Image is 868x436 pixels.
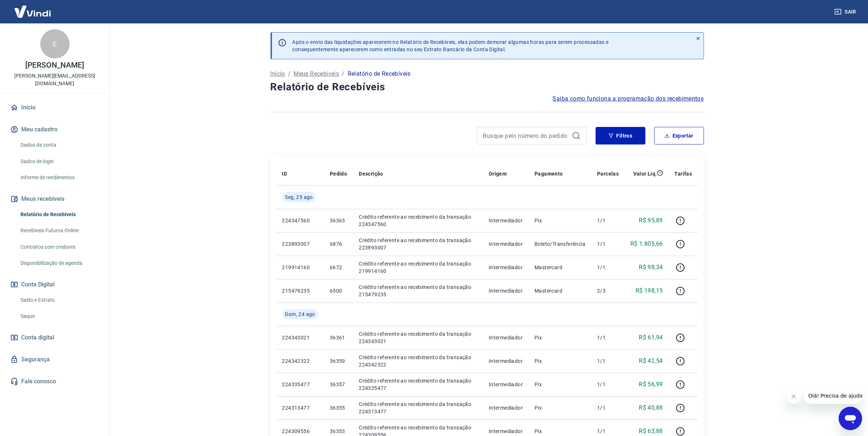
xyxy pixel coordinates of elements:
[330,240,347,248] p: 6876
[489,334,523,341] p: Intermediador
[489,170,507,177] p: Origem
[639,403,663,412] p: R$ 40,88
[18,154,101,169] a: Dados de login
[597,264,619,271] p: 1/1
[342,69,344,78] p: /
[596,127,645,144] button: Filtros
[359,170,383,177] p: Descrição
[21,332,54,343] span: Conta digital
[534,287,585,294] p: Mastercard
[534,404,585,411] p: Pix
[534,264,585,271] p: Mastercard
[675,170,692,177] p: Tarifas
[359,377,477,392] p: Crédito referente ao recebimento da transação 224335477
[285,193,313,201] span: Seg, 25 ago
[597,428,619,435] p: 1/1
[359,260,477,275] p: Crédito referente ao recebimento da transação 219914160
[282,381,318,388] p: 224335477
[330,357,347,365] p: 36359
[18,309,101,324] a: Saque
[282,334,318,341] p: 224343021
[639,333,663,342] p: R$ 61,94
[359,330,477,345] p: Crédito referente ao recebimento da transação 224343021
[9,330,101,346] a: Conta digital
[359,354,477,368] p: Crédito referente ao recebimento da transação 224342322
[282,428,318,435] p: 224309556
[271,80,704,94] h4: Relatório de Recebíveis
[639,357,663,365] p: R$ 42,54
[534,357,585,365] p: Pix
[489,264,523,271] p: Intermediador
[282,404,318,411] p: 224313477
[597,381,619,388] p: 1/1
[359,401,477,415] p: Crédito referente ao recebimento da transação 224313477
[633,170,657,177] p: Valor Líq.
[489,240,523,248] p: Intermediador
[597,357,619,365] p: 1/1
[489,217,523,224] p: Intermediador
[288,69,291,78] p: /
[534,334,585,341] p: Pix
[9,121,101,138] button: Meu cadastro
[489,404,523,411] p: Intermediador
[348,69,411,78] p: Relatório de Recebíveis
[294,69,339,78] a: Meus Recebíveis
[597,334,619,341] p: 1/1
[18,256,101,271] a: Disponibilização de agenda
[282,264,318,271] p: 219914160
[639,380,663,389] p: R$ 56,99
[330,217,347,224] p: 36363
[639,216,663,225] p: R$ 95,89
[9,277,101,293] button: Conta Digital
[654,127,704,144] button: Exportar
[18,170,101,185] a: Informe de rendimentos
[833,5,859,19] button: Sair
[282,217,318,224] p: 224347560
[639,263,663,272] p: R$ 98,34
[597,170,619,177] p: Parcelas
[534,170,563,177] p: Pagamento
[786,389,801,404] iframe: Fechar mensagem
[534,428,585,435] p: Pix
[40,29,70,59] div: E
[282,287,318,294] p: 215479235
[597,217,619,224] p: 1/1
[18,207,101,222] a: Relatório de Recebíveis
[9,0,56,23] img: Vindi
[330,334,347,341] p: 36361
[489,428,523,435] p: Intermediador
[282,170,287,177] p: ID
[359,283,477,298] p: Crédito referente ao recebimento da transação 215479235
[6,72,104,87] p: [PERSON_NAME][EMAIL_ADDRESS][DOMAIN_NAME]
[359,213,477,228] p: Crédito referente ao recebimento da transação 224347560
[483,130,569,141] input: Busque pelo número do pedido
[534,240,585,248] p: Boleto/Transferência
[597,240,619,248] p: 1/1
[282,240,318,248] p: 223893007
[4,5,62,11] span: Olá! Precisa de ajuda?
[839,407,862,430] iframe: Botão para abrir a janela de mensagens
[9,99,101,116] a: Início
[597,404,619,411] p: 1/1
[330,381,347,388] p: 36357
[553,94,704,103] a: Saiba como funciona a programação dos recebimentos
[271,69,285,78] a: Início
[534,381,585,388] p: Pix
[9,352,101,368] a: Segurança
[330,170,347,177] p: Pedido
[18,293,101,308] a: Saldo e Extrato
[630,240,663,248] p: R$ 1.805,66
[9,373,101,390] a: Fale conosco
[636,286,663,295] p: R$ 198,15
[489,287,523,294] p: Intermediador
[359,237,477,251] p: Crédito referente ao recebimento da transação 223893007
[804,388,862,404] iframe: Mensagem da empresa
[18,240,101,255] a: Contratos com credores
[330,428,347,435] p: 36353
[25,61,84,69] p: [PERSON_NAME]
[330,404,347,411] p: 36355
[597,287,619,294] p: 2/3
[330,264,347,271] p: 6672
